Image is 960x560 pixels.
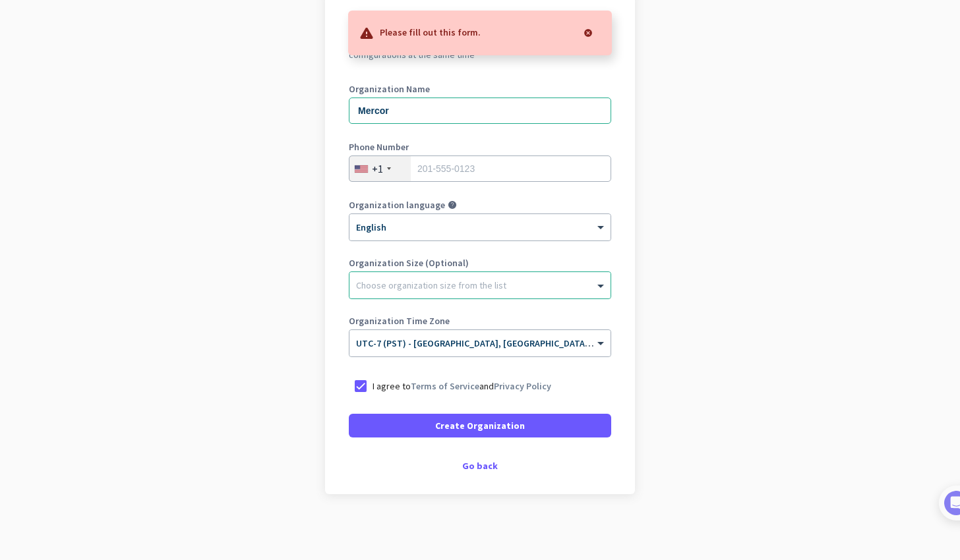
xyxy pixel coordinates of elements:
p: I agree to and [373,379,551,393]
p: Please fill out this form. [380,25,481,38]
a: Privacy Policy [494,380,551,392]
button: Create Organization [349,414,611,437]
label: Organization language [349,200,445,210]
input: 201-555-0123 [349,155,611,182]
label: Organization Size (Optional) [349,258,611,267]
input: What is the name of your organization? [349,98,611,124]
div: Go back [349,461,611,470]
i: help [448,200,457,210]
span: Create Organization [435,419,525,432]
label: Organization Name [349,84,611,94]
label: Organization Time Zone [349,316,611,325]
label: Phone Number [349,142,611,152]
a: Terms of Service [411,380,479,392]
div: +1 [372,162,383,175]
